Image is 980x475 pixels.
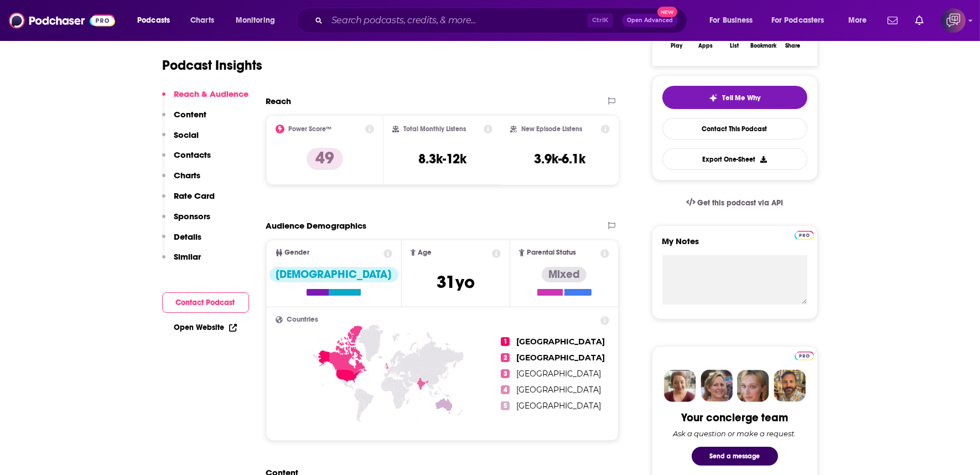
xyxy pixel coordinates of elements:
[701,370,733,402] img: Barbara Profile
[269,267,398,296] a: [DEMOGRAPHIC_DATA]
[9,10,115,31] img: Podchaser - Follow, Share and Rate Podcasts
[883,11,902,30] a: Show notifications dropdown
[289,125,332,133] h2: Power Score™
[174,190,215,201] p: Rate Card
[795,229,814,240] a: Pro website
[662,118,807,140] a: Contact This Podcast
[698,43,713,49] div: Apps
[764,12,841,29] button: open menu
[774,370,806,402] img: Jon Profile
[501,337,510,346] span: 1
[516,401,601,411] a: [GEOGRAPHIC_DATA]
[418,151,466,167] h3: 8.3k-12k
[174,251,201,262] p: Similar
[174,211,211,221] p: Sponsors
[437,277,475,291] a: 31yo
[163,57,263,74] h1: Podcast Insights
[709,94,718,102] img: tell me why sparkle
[162,292,249,313] button: Contact Podcast
[521,125,582,133] h2: New Episode Listens
[307,148,343,170] p: 49
[162,130,199,150] button: Social
[709,13,753,28] span: For Business
[771,13,825,28] span: For Podcasters
[228,12,289,29] button: open menu
[702,12,767,29] button: open menu
[785,43,800,49] div: Share
[730,43,739,49] div: List
[681,411,788,425] div: Your concierge team
[287,316,319,323] span: Countries
[266,220,367,231] h2: Audience Demographics
[162,170,201,190] button: Charts
[941,8,966,33] span: Logged in as corioliscompany
[662,236,807,255] label: My Notes
[174,109,207,120] p: Content
[535,151,586,167] h3: 3.9k-6.1k
[627,18,673,23] span: Open Advanced
[662,148,807,170] button: Export One-Sheet
[662,86,807,109] button: tell me why sparkleTell Me Why
[587,13,613,28] span: Ctrl K
[941,8,966,33] img: User Profile
[750,43,776,49] div: Bookmark
[174,231,202,242] p: Details
[516,353,605,363] a: [GEOGRAPHIC_DATA]
[269,267,398,282] div: [DEMOGRAPHIC_DATA]
[174,89,249,99] p: Reach & Audience
[795,352,814,360] img: Podchaser Pro
[501,369,510,378] span: 3
[162,211,211,231] button: Sponsors
[677,189,792,216] a: Get this podcast via API
[162,109,207,130] button: Content
[657,7,677,17] span: New
[403,125,466,133] h2: Total Monthly Listens
[501,353,510,362] span: 2
[542,267,587,282] div: Mixed
[174,170,201,180] p: Charts
[664,370,696,402] img: Sydney Profile
[516,369,601,379] a: [GEOGRAPHIC_DATA]
[841,12,881,29] button: open menu
[527,249,576,256] span: Parental Status
[501,401,510,410] span: 5
[437,271,475,293] span: 31 yo
[183,12,221,29] a: Charts
[722,94,760,102] span: Tell Me Why
[307,8,698,33] div: Search podcasts, credits, & more...
[848,13,867,28] span: More
[137,13,170,28] span: Podcasts
[501,385,510,394] span: 4
[162,251,201,272] button: Similar
[673,429,796,438] div: Ask a question or make a request.
[622,14,678,27] button: Open AdvancedNew
[516,337,605,347] a: [GEOGRAPHIC_DATA]
[327,12,587,29] input: Search podcasts, credits, & more...
[692,447,778,466] button: Send a message
[162,190,215,211] button: Rate Card
[174,149,211,160] p: Contacts
[285,249,310,256] span: Gender
[162,231,202,252] button: Details
[795,350,814,360] a: Pro website
[266,96,292,106] h2: Reach
[129,12,184,29] button: open menu
[190,13,214,28] span: Charts
[236,13,275,28] span: Monitoring
[174,130,199,140] p: Social
[537,267,592,296] a: Mixed
[671,43,682,49] div: Play
[697,198,783,208] span: Get this podcast via API
[737,370,769,402] img: Jules Profile
[418,249,432,256] span: Age
[162,149,211,170] button: Contacts
[162,89,249,109] button: Reach & Audience
[941,8,966,33] button: Show profile menu
[516,385,601,395] a: [GEOGRAPHIC_DATA]
[911,11,928,30] a: Show notifications dropdown
[795,231,814,240] img: Podchaser Pro
[174,323,237,332] a: Open Website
